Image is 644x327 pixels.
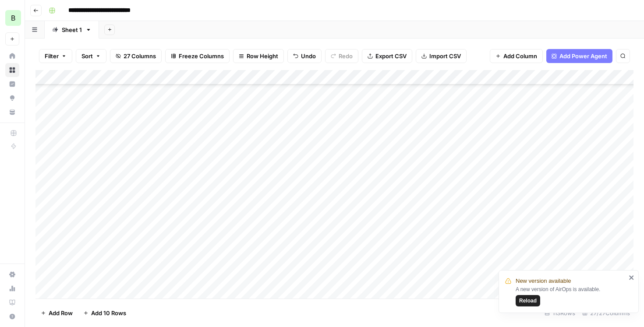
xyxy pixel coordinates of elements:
[62,25,82,34] div: Sheet 1
[39,49,72,63] button: Filter
[45,52,59,60] span: Filter
[416,49,467,63] button: Import CSV
[5,281,19,295] a: Usage
[110,49,162,63] button: 27 Columns
[165,49,230,63] button: Freeze Columns
[45,21,99,39] a: Sheet 1
[5,63,19,77] a: Browse
[287,49,322,63] button: Undo
[579,306,633,320] div: 27/27 Columns
[519,297,537,305] span: Reload
[5,309,19,323] button: Help + Support
[516,277,571,285] span: New version available
[503,52,537,60] span: Add Column
[78,306,131,320] button: Add 10 Rows
[5,267,19,281] a: Settings
[5,49,19,63] a: Home
[325,49,358,63] button: Redo
[81,52,93,60] span: Sort
[124,52,156,60] span: 27 Columns
[233,49,284,63] button: Row Height
[49,309,73,317] span: Add Row
[362,49,412,63] button: Export CSV
[516,295,540,306] button: Reload
[5,91,19,105] a: Opportunities
[5,77,19,91] a: Insights
[11,13,15,23] span: B
[5,7,19,29] button: Workspace: Blindspot
[301,52,316,60] span: Undo
[5,295,19,309] a: Learning Hub
[375,52,407,60] span: Export CSV
[339,52,353,60] span: Redo
[516,285,626,306] div: A new version of AirOps is available.
[5,105,19,119] a: Your Data
[429,52,461,60] span: Import CSV
[35,306,78,320] button: Add Row
[490,49,543,63] button: Add Column
[541,306,579,320] div: 113 Rows
[91,309,126,317] span: Add 10 Rows
[629,274,635,281] button: close
[179,52,224,60] span: Freeze Columns
[559,52,607,60] span: Add Power Agent
[546,49,612,63] button: Add Power Agent
[247,52,278,60] span: Row Height
[76,49,106,63] button: Sort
